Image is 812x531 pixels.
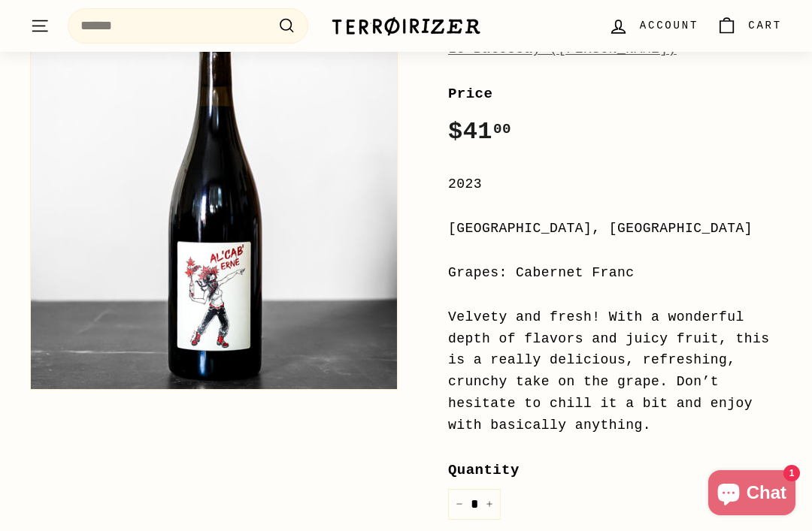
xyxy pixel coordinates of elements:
inbox-online-store-chat: Shopify online store chat [704,470,800,519]
a: Cart [707,4,791,48]
div: Grapes: Cabernet Franc [448,262,782,284]
button: Increase item quantity by one [478,489,501,520]
button: Reduce item quantity by one [448,489,471,520]
label: Quantity [448,459,782,481]
span: Account [640,17,698,34]
div: 2023 [448,173,782,195]
label: Price [448,83,782,105]
a: Account [599,4,707,48]
input: quantity [448,489,501,520]
div: Velvety and fresh! With a wonderful depth of flavors and juicy fruit, this is a really delicious,... [448,306,782,436]
div: [GEOGRAPHIC_DATA], [GEOGRAPHIC_DATA] [448,218,782,240]
span: $41 [448,118,511,146]
sup: 00 [493,121,511,137]
span: Cart [748,17,782,34]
